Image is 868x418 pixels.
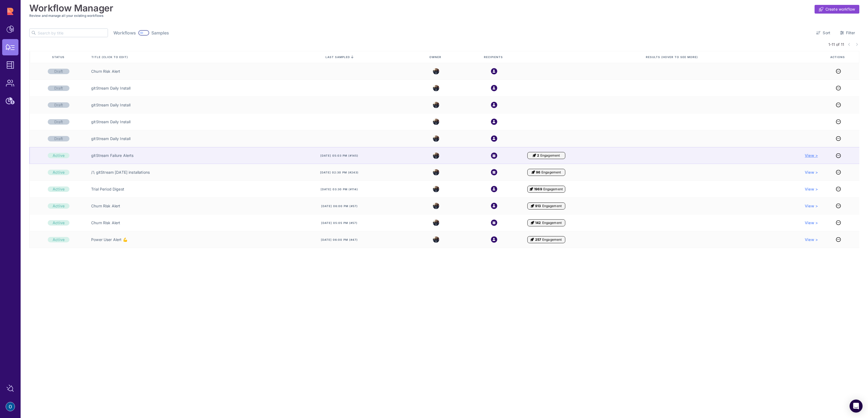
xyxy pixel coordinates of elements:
h3: Review and manage all your existing workflows [29,14,859,18]
span: 142 [535,221,541,225]
span: Owner [429,55,442,59]
span: 96 [536,170,540,175]
a: gitStream Daily Install [91,136,130,141]
span: Filter [846,30,855,36]
i: Engagement [531,221,534,225]
div: Active [48,186,69,192]
span: Create workflow [825,7,855,12]
a: View > [805,170,818,175]
span: Actions [830,55,846,59]
span: 1-11 of 11 [828,42,844,47]
a: Churn Risk Alert [91,69,120,74]
span: [DATE] 02:30 pm (#243) [320,170,359,174]
img: 8536607060422_0bde9011646bd95ffc7f_32.jpg [433,100,439,110]
a: Churn Risk Alert [91,220,120,226]
a: View > [805,220,818,226]
div: Draft [48,136,69,141]
a: Churn Risk Alert [91,203,120,209]
a: /:\ gitStream [DATE] installations [91,170,150,175]
span: [DATE] 05:05 pm (#57) [321,221,358,225]
img: 8536607060422_0bde9011646bd95ffc7f_32.jpg [433,117,439,127]
span: [DATE] 06:00 pm (#57) [321,204,358,208]
img: 8536607060422_0bde9011646bd95ffc7f_32.jpg [433,184,439,194]
div: Active [48,203,69,209]
a: gitStream Daily Install [91,102,130,108]
div: Draft [48,85,69,91]
a: gitStream Daily Install [91,119,130,125]
div: Active [48,220,69,226]
img: 8536607060422_0bde9011646bd95ffc7f_32.jpg [433,83,439,93]
i: Engagement [531,237,534,242]
div: Active [48,153,69,158]
span: Engagement [542,237,562,242]
span: [DATE] 05:03 pm (#145) [320,154,358,157]
div: Active [48,237,69,242]
span: Engagement [540,153,560,158]
span: [DATE] 06:00 pm (#47) [321,238,358,242]
span: [DATE] 03:30 pm (#114) [321,187,358,191]
i: Engagement [530,187,533,191]
div: Active [48,170,69,175]
span: Engagement [542,204,562,208]
a: Trial Period Digest [91,186,124,192]
div: Draft [48,119,69,125]
div: Draft [48,102,69,108]
img: 8536607060422_0bde9011646bd95ffc7f_32.jpg [433,235,439,245]
span: Results (Hover to see more) [646,55,699,59]
img: account-photo [6,402,15,411]
i: Engagement [532,170,535,175]
div: Open Intercom Messenger [850,400,863,413]
span: Samples [151,30,169,36]
span: Title (click to edit) [91,55,129,59]
span: Engagement [542,221,562,225]
a: View > [805,153,818,158]
i: Engagement [533,153,536,158]
span: 913 [535,204,541,208]
span: Engagement [541,170,561,175]
div: Draft [48,69,69,74]
img: 8536607060422_0bde9011646bd95ffc7f_32.jpg [433,167,439,177]
img: 8536607060422_0bde9011646bd95ffc7f_32.jpg [433,134,439,144]
a: View > [805,237,818,242]
a: Power User Alert 💪 [91,237,127,242]
i: Engagement [531,204,534,208]
span: 2 [537,153,539,158]
span: Status [52,55,66,59]
img: 8536607060422_0bde9011646bd95ffc7f_32.jpg [433,218,439,228]
span: Engagement [543,187,563,191]
img: 8536607060422_0bde9011646bd95ffc7f_32.jpg [433,66,439,76]
img: 8536607060422_0bde9011646bd95ffc7f_32.jpg [433,151,439,161]
span: 1969 [534,187,542,191]
img: 8536607060422_0bde9011646bd95ffc7f_32.jpg [433,201,439,211]
a: gitStream Failure Alerts [91,153,133,158]
a: gitStream Daily Install [91,85,130,91]
span: Workflows [113,30,136,36]
span: last sampled [325,55,350,59]
input: Search by title [38,29,108,37]
span: Recipients [484,55,504,59]
a: View > [805,203,818,209]
span: Sort [823,30,830,36]
a: View > [805,186,818,192]
span: 257 [535,237,541,242]
h1: Workflow Manager [29,3,113,14]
